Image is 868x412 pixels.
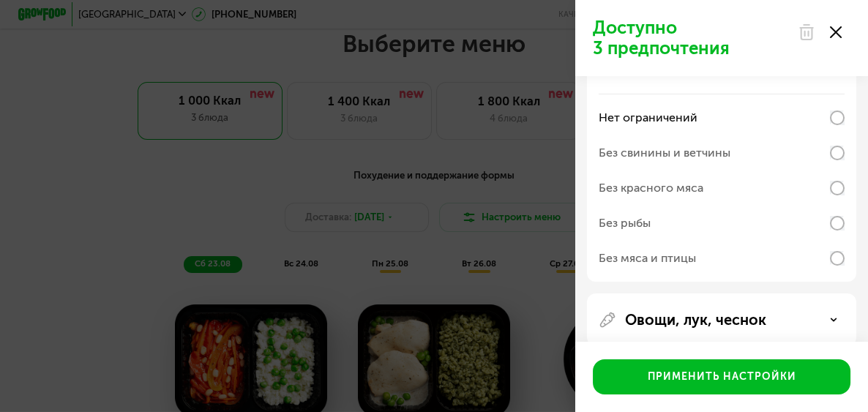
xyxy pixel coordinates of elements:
div: Без рыбы [599,214,651,232]
button: Применить настройки [593,359,850,394]
div: Без красного мяса [599,179,703,197]
p: Овощи, лук, чеснок [625,311,766,329]
p: Доступно 3 предпочтения [593,18,789,59]
div: Применить настройки [648,370,796,384]
div: Без мяса и птицы [599,250,696,267]
div: Без свинины и ветчины [599,144,730,162]
div: Нет ограничений [599,109,697,127]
